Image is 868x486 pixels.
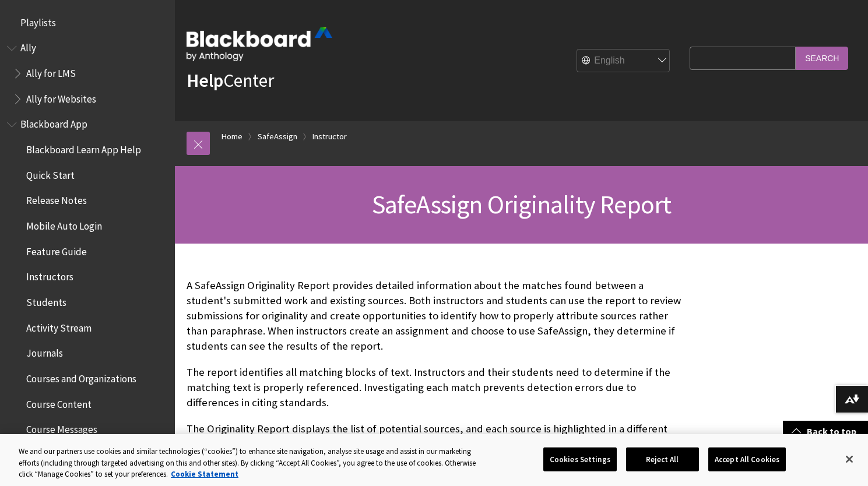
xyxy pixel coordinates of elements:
span: Blackboard App [20,115,87,131]
span: Journals [26,344,63,360]
p: The Originality Report displays the list of potential sources, and each source is highlighted in ... [187,421,684,452]
a: Back to top [783,421,868,442]
span: Instructors [26,267,73,283]
span: Activity Stream [26,318,92,334]
button: Close [837,446,862,472]
a: HelpCenter [187,69,274,92]
a: Instructor [312,129,347,144]
a: Home [222,129,243,144]
span: Course Messages [26,420,97,436]
span: Playlists [20,13,56,29]
p: A SafeAssign Originality Report provides detailed information about the matches found between a s... [187,278,684,354]
span: Ally for LMS [26,64,76,79]
span: Students [26,293,66,308]
span: Mobile Auto Login [26,216,102,232]
span: Feature Guide [26,242,87,258]
span: Ally [20,38,36,54]
input: Search [796,47,848,69]
button: Accept All Cookies [708,447,786,471]
span: Ally for Websites [26,89,96,105]
nav: Book outline for Playlists [7,13,168,33]
span: Courses and Organizations [26,369,136,385]
img: Blackboard by Anthology [187,27,332,61]
span: Release Notes [26,191,87,207]
span: SafeAssign Originality Report [372,188,672,220]
button: Reject All [626,447,699,471]
a: SafeAssign [258,129,297,144]
div: We and our partners use cookies and similar technologies (“cookies”) to enhance site navigation, ... [19,446,477,480]
span: Course Content [26,395,92,410]
span: Blackboard Learn App Help [26,140,141,156]
strong: Help [187,69,223,92]
p: The report identifies all matching blocks of text. Instructors and their students need to determi... [187,365,684,411]
button: Cookies Settings [543,447,617,471]
nav: Book outline for Anthology Ally Help [7,38,168,109]
a: More information about your privacy, opens in a new tab [171,469,238,479]
select: Site Language Selector [577,50,670,73]
span: Quick Start [26,165,75,181]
